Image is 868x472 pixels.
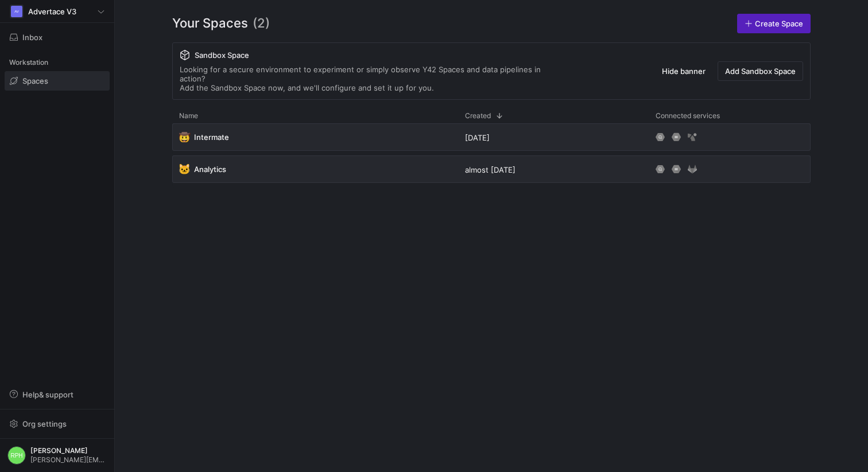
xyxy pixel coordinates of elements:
[179,132,189,142] span: 🤠
[194,165,226,174] span: Analytics
[5,443,110,467] button: RPH[PERSON_NAME][PERSON_NAME][EMAIL_ADDRESS][PERSON_NAME][DOMAIN_NAME]
[195,50,249,60] span: Sandbox Space
[179,112,198,120] span: Name
[22,419,67,428] span: Org settings
[718,61,803,81] button: Add Sandbox Space
[22,33,42,42] span: Inbox
[725,67,796,76] span: Add Sandbox Space
[7,446,26,465] div: RPH
[172,14,248,33] span: Your Spaces
[28,7,76,16] span: Advertace V3
[5,420,110,430] a: Org settings
[22,390,73,399] span: Help & support
[656,112,720,120] span: Connected services
[172,155,811,188] div: Press SPACE to select this row.
[253,14,270,33] span: (2)
[22,76,48,85] span: Spaces
[194,132,229,142] span: Intermate
[11,6,22,17] div: AV
[5,54,110,71] div: Workstation
[465,165,516,174] span: almost [DATE]
[654,61,713,81] button: Hide banner
[755,19,803,28] span: Create Space
[30,447,107,455] span: [PERSON_NAME]
[5,414,110,434] button: Org settings
[662,67,706,76] span: Hide banner
[30,456,107,464] span: [PERSON_NAME][EMAIL_ADDRESS][PERSON_NAME][DOMAIN_NAME]
[465,112,491,120] span: Created
[179,164,189,174] span: 🐱
[737,14,811,33] a: Create Space
[5,385,110,404] button: Help& support
[5,28,110,47] button: Inbox
[180,65,564,92] div: Looking for a secure environment to experiment or simply observe Y42 Spaces and data pipelines in...
[172,123,811,155] div: Press SPACE to select this row.
[5,71,110,91] a: Spaces
[465,133,490,142] span: [DATE]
